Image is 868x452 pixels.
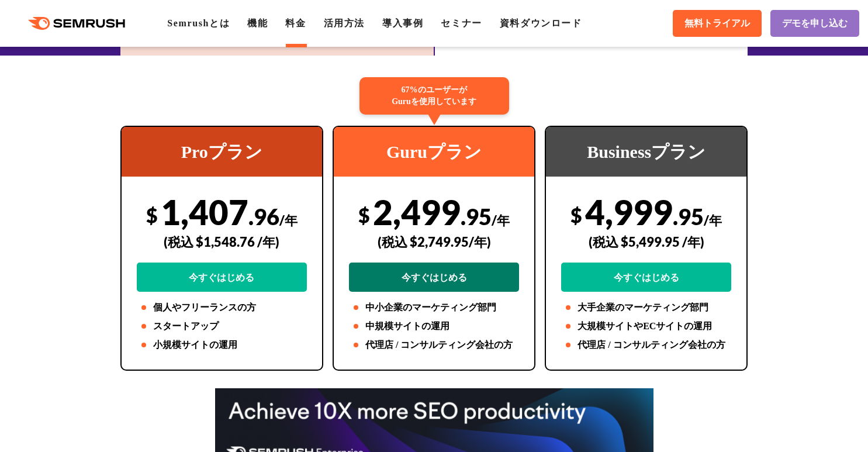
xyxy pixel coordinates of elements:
span: デモを申し込む [782,18,848,30]
li: 代理店 / コンサルティング会社の方 [561,338,731,352]
a: 今すぐはじめる [349,263,519,292]
a: 活用方法 [324,18,365,28]
a: 無料トライアル [673,10,762,37]
a: 機能 [247,18,268,28]
a: 資料ダウンロード [500,18,582,28]
a: 今すぐはじめる [561,263,731,292]
div: Businessプラン [546,127,746,177]
a: セミナー [441,18,482,28]
div: (税込 $2,749.95/年) [349,221,519,263]
div: (税込 $1,548.76 /年) [137,221,307,263]
div: (税込 $5,499.95 /年) [561,221,731,263]
li: 中小企業のマーケティング部門 [349,301,519,315]
a: 導入事例 [382,18,423,28]
li: 大規模サイトやECサイトの運用 [561,319,731,333]
a: デモを申し込む [770,10,859,37]
span: .96 [248,203,279,230]
li: スタートアップ [137,319,307,333]
li: 大手企業のマーケティング部門 [561,301,731,315]
li: 中規模サイトの運用 [349,319,519,333]
li: 個人やフリーランスの方 [137,301,307,315]
span: $ [146,203,158,227]
span: 無料トライアル [684,18,750,30]
span: /年 [492,212,510,228]
a: Semrushとは [167,18,230,28]
div: 4,999 [561,191,731,292]
span: $ [358,203,370,227]
span: .95 [673,203,704,230]
span: .95 [461,203,492,230]
div: 67%のユーザーが Guruを使用しています [359,77,509,115]
div: Proプラン [122,127,322,177]
span: /年 [279,212,298,228]
div: 2,499 [349,191,519,292]
div: Guruプラン [334,127,534,177]
a: 今すぐはじめる [137,263,307,292]
div: 1,407 [137,191,307,292]
span: /年 [704,212,722,228]
a: 料金 [285,18,306,28]
li: 小規模サイトの運用 [137,338,307,352]
li: 代理店 / コンサルティング会社の方 [349,338,519,352]
span: $ [570,203,582,227]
